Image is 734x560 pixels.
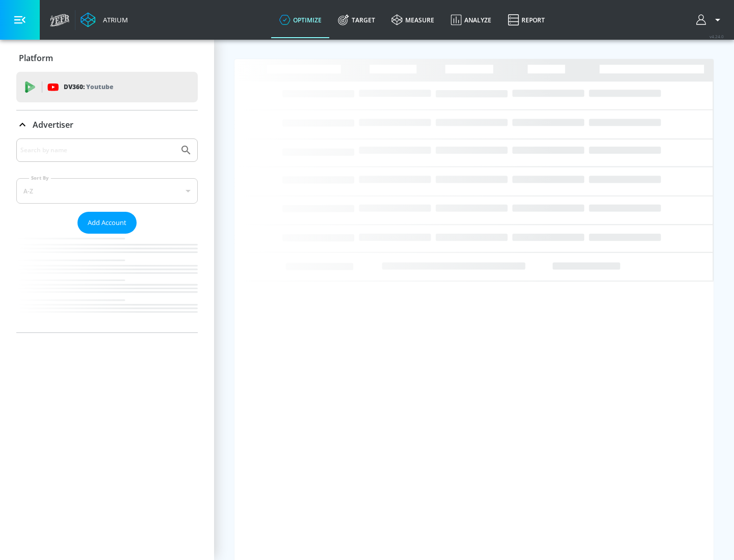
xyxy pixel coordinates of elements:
[86,81,113,92] p: Youtube
[500,2,553,38] a: Report
[16,138,198,332] div: Advertiser
[29,175,51,181] label: Sort By
[442,2,500,38] a: Analyze
[16,110,198,139] div: Advertiser
[710,34,724,39] span: v 4.24.0
[88,217,126,229] span: Add Account
[16,178,198,204] div: A-Z
[16,234,198,332] nav: list of Advertiser
[383,2,442,38] a: measure
[20,144,175,157] input: Search by name
[99,15,128,24] div: Atrium
[330,2,383,38] a: Target
[77,212,137,234] button: Add Account
[271,2,330,38] a: optimize
[33,119,73,130] p: Advertiser
[16,72,198,102] div: DV360: Youtube
[81,12,128,27] a: Atrium
[64,81,113,93] p: DV360:
[16,44,198,72] div: Platform
[19,52,53,64] p: Platform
